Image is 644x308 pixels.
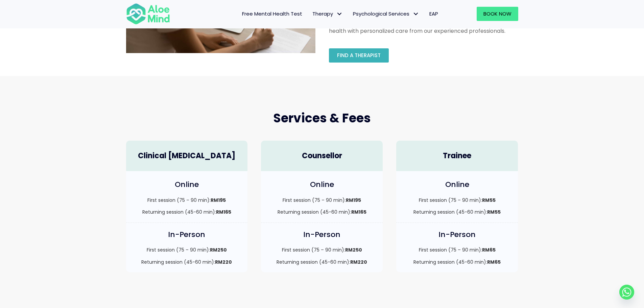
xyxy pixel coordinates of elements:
[329,48,389,63] a: Find a therapist
[477,7,518,21] a: Book Now
[307,7,348,21] a: TherapyTherapy: submenu
[273,110,371,127] span: Services & Fees
[335,9,344,19] span: Therapy: submenu
[179,7,443,21] nav: Menu
[403,180,511,190] h4: Online
[133,230,241,240] h4: In-Person
[348,7,424,21] a: Psychological ServicesPsychological Services: submenu
[411,9,421,19] span: Psychological Services: submenu
[268,230,376,240] h4: In-Person
[268,151,376,161] h4: Counsellor
[133,259,241,265] p: Returning session (45-60 min):
[403,197,511,204] p: First session (75 – 90 min):
[215,259,232,265] strong: RM220
[268,180,376,190] h4: Online
[126,3,170,25] img: Aloe mind Logo
[268,197,376,204] p: First session (75 – 90 min):
[403,209,511,215] p: Returning session (45-60 min):
[487,259,501,265] strong: RM65
[268,259,376,265] p: Returning session (45-60 min):
[268,246,376,253] p: First session (75 – 90 min):
[133,209,241,215] p: Returning session (45-60 min):
[487,209,501,215] strong: RM55
[268,209,376,215] p: Returning session (45-60 min):
[482,246,496,253] strong: RM65
[429,10,438,17] span: EAP
[133,197,241,204] p: First session (75 – 90 min):
[403,151,511,161] h4: Trainee
[403,230,511,240] h4: In-Person
[346,197,361,204] strong: RM195
[133,151,241,161] h4: Clinical [MEDICAL_DATA]
[403,259,511,265] p: Returning session (45-60 min):
[312,10,343,17] span: Therapy
[353,10,419,17] span: Psychological Services
[337,52,381,59] span: Find a therapist
[133,180,241,190] h4: Online
[483,10,511,17] span: Book Now
[345,246,362,253] strong: RM250
[216,209,231,215] strong: RM165
[211,197,226,204] strong: RM195
[242,10,302,17] span: Free Mental Health Test
[403,246,511,253] p: First session (75 – 90 min):
[133,246,241,253] p: First session (75 – 90 min):
[210,246,227,253] strong: RM250
[350,259,367,265] strong: RM220
[351,209,366,215] strong: RM165
[619,285,634,300] a: Whatsapp
[482,197,496,204] strong: RM55
[237,7,307,21] a: Free Mental Health Test
[424,7,443,21] a: EAP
